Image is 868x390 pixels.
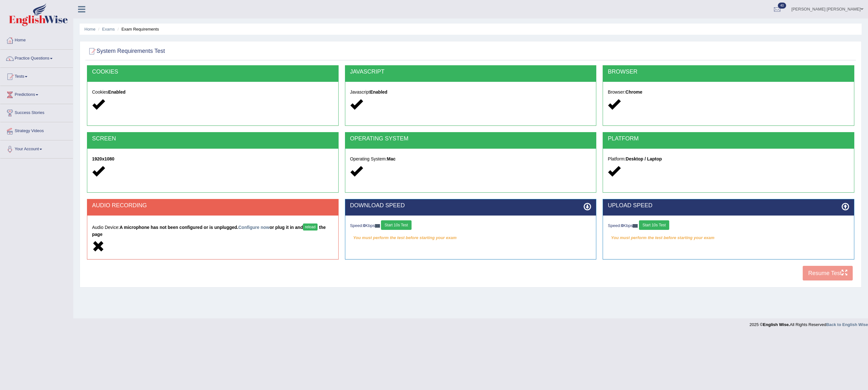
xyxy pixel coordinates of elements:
[87,46,165,56] h2: System Requirements Test
[381,220,411,230] button: Start 10s Test
[92,90,334,95] h5: Cookies
[763,322,790,327] strong: English Wise.
[0,140,73,156] a: Your Account
[0,86,73,102] a: Predictions
[621,223,623,228] strong: 0
[303,223,317,230] button: reload
[92,225,326,237] strong: A microphone has not been configured or is unplugged. or plug it in and the page
[0,122,73,138] a: Strategy Videos
[116,26,159,32] li: Exam Requirements
[633,224,638,228] img: ajax-loader-fb-connection.gif
[92,69,334,75] h2: COOKIES
[626,156,662,161] strong: Desktop / Laptop
[608,136,849,142] h2: PLATFORM
[608,90,849,95] h5: Browser:
[92,202,334,209] h2: AUDIO RECORDING
[350,69,592,75] h2: JAVASCRIPT
[608,157,849,161] h5: Platform:
[350,220,592,231] div: Speed: Kbps
[370,89,387,95] strong: Enabled
[778,3,786,9] span: 40
[375,224,380,228] img: ajax-loader-fb-connection.gif
[387,156,396,161] strong: Mac
[92,223,334,237] h5: Audio Device:
[363,223,365,228] strong: 0
[238,225,269,230] a: Configure now
[84,27,96,32] a: Home
[0,68,73,84] a: Tests
[350,90,592,95] h5: Javascript
[92,156,114,161] strong: 1920x1080
[0,32,73,47] a: Home
[92,136,334,142] h2: SCREEN
[350,136,592,142] h2: OPERATING SYSTEM
[826,322,868,327] a: Back to English Wise
[750,318,868,328] div: 2025 © All Rights Reserved
[108,89,126,95] strong: Enabled
[102,27,115,32] a: Exams
[608,69,849,75] h2: BROWSER
[350,202,592,209] h2: DOWNLOAD SPEED
[350,233,592,243] em: You must perform the test before starting your exam
[0,50,73,66] a: Practice Questions
[350,157,592,161] h5: Operating System:
[608,202,849,209] h2: UPLOAD SPEED
[626,89,642,95] strong: Chrome
[0,104,73,120] a: Success Stories
[608,233,849,243] em: You must perform the test before starting your exam
[639,220,669,230] button: Start 10s Test
[608,220,849,231] div: Speed: Kbps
